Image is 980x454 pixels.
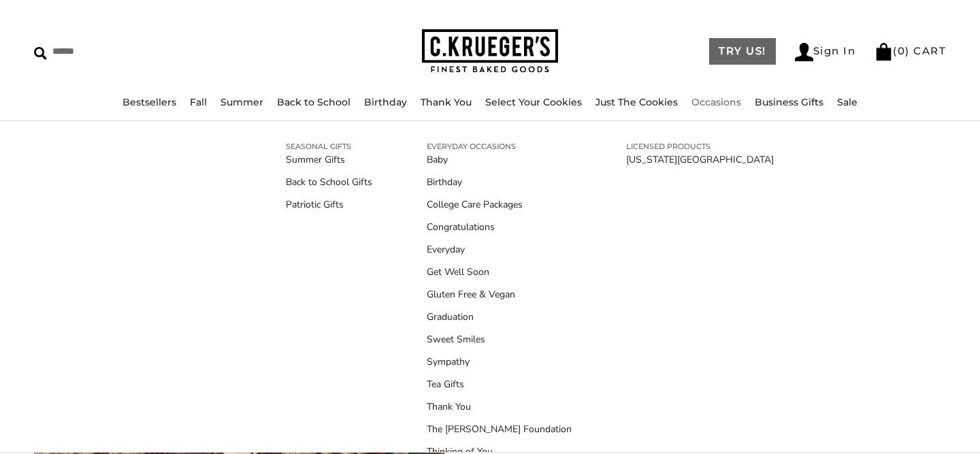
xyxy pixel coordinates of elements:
[595,96,678,108] a: Just The Cookies
[220,96,263,108] a: Summer
[691,96,741,108] a: Occasions
[898,44,906,57] span: 0
[286,140,372,152] a: SEASONAL GIFTS
[421,96,472,108] a: Thank You
[427,265,572,279] a: Get Well Soon
[427,422,572,436] a: The [PERSON_NAME] Foundation
[795,43,856,61] a: Sign In
[286,197,372,212] a: Patriotic Gifts
[427,220,572,234] a: Congratulations
[190,96,207,108] a: Fall
[427,377,572,391] a: Tea Gifts
[875,43,893,61] img: Bag
[485,96,582,108] a: Select Your Cookies
[34,47,47,60] img: Search
[427,287,572,302] a: Gluten Free & Vegan
[837,96,857,108] a: Sale
[427,140,572,152] a: EVERYDAY OCCASIONS
[34,41,248,62] input: Search
[364,96,407,108] a: Birthday
[427,400,572,414] a: Thank You
[11,402,141,443] iframe: Sign Up via Text for Offers
[122,96,176,108] a: Bestsellers
[422,29,558,74] img: C.KRUEGER'S
[709,38,776,65] a: TRY US!
[427,152,572,167] a: Baby
[626,140,774,152] a: LICENSED PRODUCTS
[427,175,572,189] a: Birthday
[427,310,572,324] a: Graduation
[755,96,823,108] a: Business Gifts
[427,332,572,346] a: Sweet Smiles
[286,152,372,167] a: Summer Gifts
[795,43,813,61] img: Account
[427,197,572,212] a: College Care Packages
[286,175,372,189] a: Back to School Gifts
[626,152,774,167] a: [US_STATE][GEOGRAPHIC_DATA]
[875,44,946,57] a: (0) CART
[427,355,572,369] a: Sympathy
[427,242,572,257] a: Everyday
[277,96,350,108] a: Back to School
